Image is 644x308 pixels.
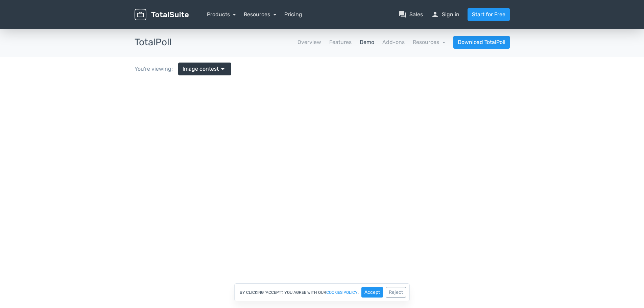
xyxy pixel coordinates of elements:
[360,38,374,46] a: Demo
[386,287,406,298] button: Reject
[431,10,439,19] span: person
[382,38,405,46] a: Add-ons
[468,8,510,21] a: Start for Free
[183,65,219,73] span: Image contest
[297,38,321,46] a: Overview
[219,65,227,73] span: arrow_drop_down
[135,65,178,73] div: You're viewing:
[244,11,276,18] a: Resources
[453,36,510,49] a: Download TotalPoll
[178,63,231,75] a: Image contest arrow_drop_down
[361,287,383,298] button: Accept
[413,39,445,45] a: Resources
[207,11,236,18] a: Products
[431,10,459,19] a: personSign in
[284,10,302,19] a: Pricing
[399,10,423,19] a: question_answerSales
[135,9,189,21] img: TotalSuite for WordPress
[326,290,358,294] a: cookies policy
[135,37,172,48] h3: TotalPoll
[329,38,352,46] a: Features
[234,283,410,301] div: By clicking "Accept", you agree with our .
[399,10,407,19] span: question_answer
